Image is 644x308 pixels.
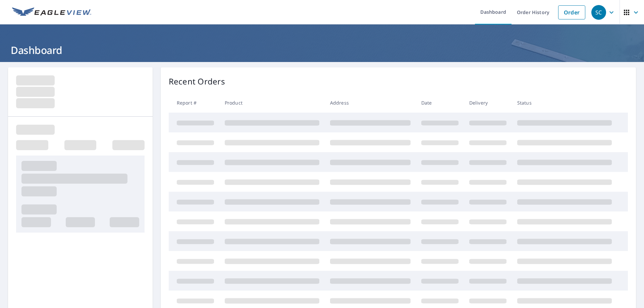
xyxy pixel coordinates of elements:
p: Recent Orders [169,75,225,87]
th: Address [325,93,416,113]
div: SC [591,5,606,20]
h1: Dashboard [8,43,636,57]
a: Order [558,5,585,19]
th: Status [512,93,617,113]
img: EV Logo [12,7,91,17]
th: Delivery [464,93,512,113]
th: Report # [169,93,219,113]
th: Date [416,93,464,113]
th: Product [219,93,325,113]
